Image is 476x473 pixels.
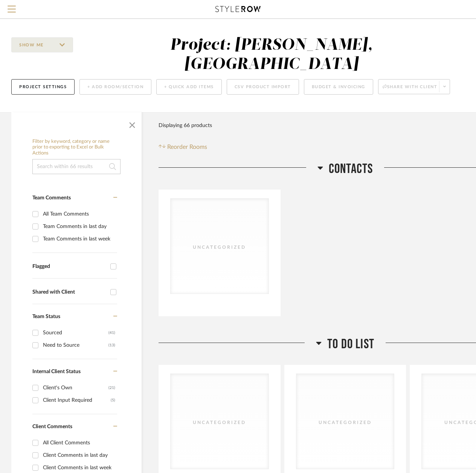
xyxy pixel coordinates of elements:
div: Flagged [32,263,107,270]
div: (41) [108,327,115,339]
div: Displaying 66 products [159,118,212,133]
button: Budget & Invoicing [304,79,373,95]
div: All Client Comments [43,437,115,449]
div: Client Comments in last day [43,449,115,461]
div: Client's Own [43,382,108,394]
button: + Quick Add Items [156,79,222,95]
span: Team Comments [32,195,71,201]
span: Contacts [329,161,373,177]
div: Sourced [43,327,108,339]
input: Search within 66 results [32,159,121,174]
span: Team Status [32,314,60,319]
div: Project: [PERSON_NAME], [GEOGRAPHIC_DATA] [170,37,373,72]
button: Share with client [378,79,450,94]
div: Shared with Client [32,289,107,295]
div: Client Input Required [43,394,111,406]
div: (21) [108,382,115,394]
div: Uncategorized [182,243,257,251]
button: Close [125,116,140,131]
span: Client Comments [32,424,72,429]
button: + Add Room/Section [79,79,151,95]
div: Team Comments in last week [43,233,115,245]
div: All Team Comments [43,208,115,220]
div: (5) [111,394,115,406]
div: Need to Source [43,339,108,351]
button: Reorder Rooms [159,142,207,152]
div: Uncategorized [182,419,257,426]
div: Uncategorized [307,419,383,426]
span: Reorder Rooms [167,142,207,152]
span: Internal Client Status [32,369,81,374]
span: Share with client [383,84,438,95]
button: CSV Product Import [227,79,299,95]
button: Project Settings [11,79,75,95]
div: (13) [108,339,115,351]
span: To Do List [327,336,374,352]
h6: Filter by keyword, category or name prior to exporting to Excel or Bulk Actions [32,139,121,156]
div: Team Comments in last day [43,220,115,233]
